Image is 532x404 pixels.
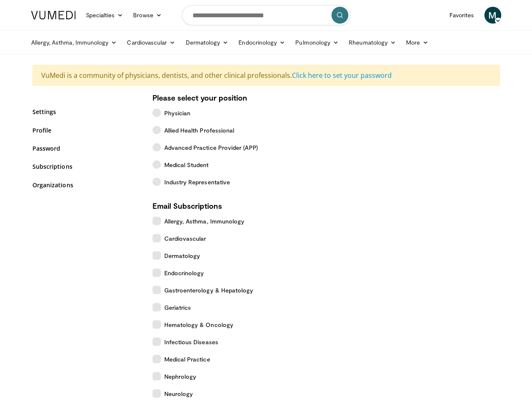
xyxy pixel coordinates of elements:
span: Allied Health Professional [164,126,235,135]
span: Allergy, Asthma, Immunology [164,217,245,226]
span: Gastroenterology & Hepatology [164,286,254,295]
span: Cardiovascular [164,234,206,243]
a: Subscriptions [32,162,140,171]
a: Browse [128,7,167,24]
span: Medical Student [164,160,209,169]
a: More [401,34,433,51]
span: Medical Practice [164,355,210,364]
a: Specialties [81,7,128,24]
span: Nephrology [164,372,197,381]
a: Pulmonology [290,34,344,51]
a: Profile [32,126,140,135]
span: Advanced Practice Provider (APP) [164,143,258,152]
strong: Email Subscriptions [152,201,222,210]
span: Endocrinology [164,268,204,277]
a: Allergy, Asthma, Immunology [26,34,122,51]
span: Dermatology [164,251,201,260]
span: Industry Representative [164,178,230,186]
img: VuMedi Logo [31,11,76,19]
a: Password [32,144,140,153]
input: Search topics, interventions [182,5,350,25]
a: Dermatology [181,34,234,51]
a: Organizations [32,181,140,189]
a: Endocrinology [233,34,290,51]
span: Geriatrics [164,303,191,312]
strong: Please select your position [152,93,247,102]
span: Physician [164,109,191,117]
a: Settings [32,107,140,116]
a: M [484,7,501,24]
div: VuMedi is a community of physicians, dentists, and other clinical professionals. [32,65,500,86]
span: Infectious Diseases [164,338,218,346]
a: Rheumatology [344,34,401,51]
a: Favorites [444,7,479,24]
span: Neurology [164,389,193,398]
a: Cardiovascular [122,34,180,51]
span: Hematology & Oncology [164,320,233,329]
a: Click here to set your password [292,71,392,80]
